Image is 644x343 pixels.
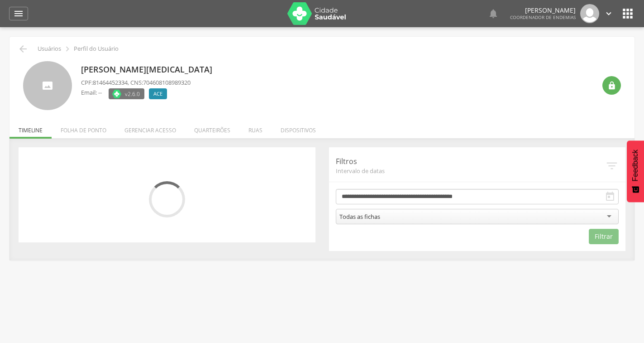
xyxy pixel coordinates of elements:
p: CPF: , CNS: [81,78,191,87]
li: Dispositivos [272,117,325,139]
i:  [607,81,616,90]
i:  [620,6,635,21]
span: Feedback [631,150,639,181]
i:  [605,191,615,202]
span: 704608108989320 [143,78,191,87]
li: Ruas [239,117,272,139]
span: 81464452334 [93,78,128,87]
span: v2.6.0 [125,89,140,98]
a:  [488,4,499,23]
i:  [605,159,619,173]
i:  [62,44,72,54]
a:  [9,7,28,20]
p: Usuários [38,45,61,53]
p: Perfil do Usuário [74,45,119,53]
p: Email: -- [81,88,102,97]
button: Filtrar [589,229,619,244]
div: Todas as fichas [339,213,380,221]
li: Folha de ponto [52,117,115,139]
span: ACE [153,90,162,97]
p: [PERSON_NAME] [510,7,576,14]
li: Gerenciar acesso [115,117,185,139]
span: Coordenador de Endemias [510,14,576,20]
span: Intervalo de datas [336,167,606,175]
i:  [13,8,24,19]
i:  [604,9,614,19]
label: Versão do aplicativo [109,88,144,99]
p: Filtros [336,156,606,167]
button: Feedback - Mostrar pesquisa [627,140,644,202]
p: [PERSON_NAME][MEDICAL_DATA] [81,64,217,76]
div: Resetar senha [602,76,621,95]
i: Voltar [18,43,29,54]
i:  [488,8,499,19]
li: Quarteirões [185,117,239,139]
a:  [604,4,614,23]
